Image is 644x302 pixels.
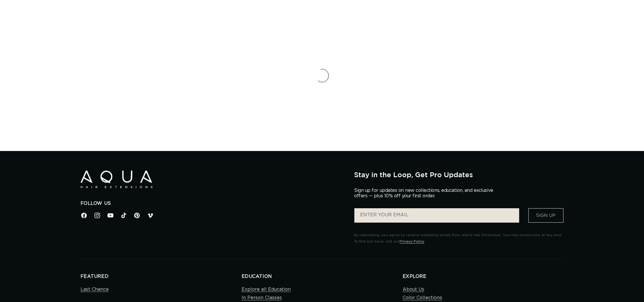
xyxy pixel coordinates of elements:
a: Explore all Education [242,285,291,294]
p: By subscribing, you agree to receive marketing emails from AQUA Hair Extensions. You may unsubscr... [354,232,563,244]
a: Privacy Policy [400,240,424,243]
h2: Follow Us [81,200,346,207]
a: Color Collections [403,294,442,302]
input: ENTER YOUR EMAIL [354,208,519,223]
h2: EDUCATION [242,274,403,280]
a: In Person Classes [242,294,282,302]
a: Last Chance [81,285,109,294]
img: Aqua Hair Extensions [81,171,152,188]
p: Sign up for updates on new collections, education, and exclusive offers — plus 10% off your first... [354,188,498,199]
h2: Stay in the Loop, Get Pro Updates [354,171,563,179]
h2: EXPLORE [403,274,564,280]
button: Sign Up [528,208,563,223]
a: About Us [403,285,424,294]
h2: FEATURED [81,274,242,280]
